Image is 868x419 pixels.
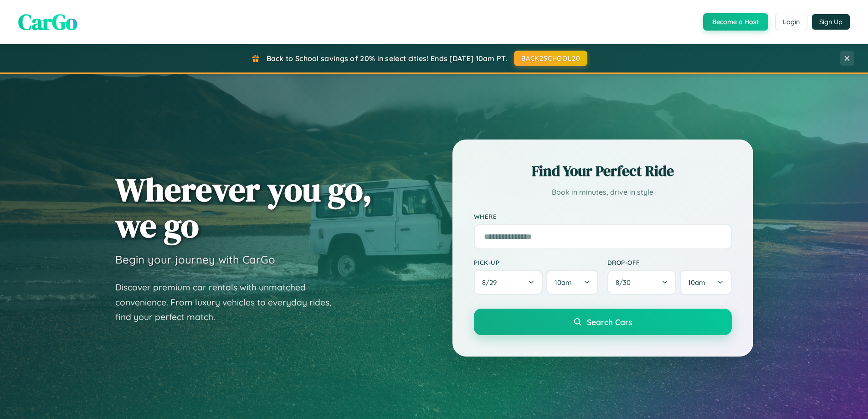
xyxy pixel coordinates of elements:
button: Search Cars [474,309,732,335]
span: 10am [555,278,572,287]
span: 8 / 29 [482,278,501,287]
span: 8 / 30 [616,278,635,287]
span: Search Cars [587,317,632,327]
button: Sign Up [812,14,850,30]
button: 10am [546,270,598,295]
span: Back to School savings of 20% in select cities! Ends [DATE] 10am PT. [267,54,507,63]
button: 10am [680,270,731,295]
button: Login [775,14,807,30]
button: 8/29 [474,270,543,295]
label: Where [474,212,732,220]
button: BACK2SCHOOL20 [514,51,587,66]
label: Pick-up [474,259,598,266]
h3: Begin your journey with CarGo [115,253,275,266]
h2: Find Your Perfect Ride [474,161,732,181]
p: Book in minutes, drive in style [474,186,732,199]
button: 8/30 [607,270,677,295]
p: Discover premium car rentals with unmatched convenience. From luxury vehicles to everyday rides, ... [115,280,343,325]
span: CarGo [18,7,77,37]
button: Become a Host [703,13,768,31]
h1: Wherever you go, we go [115,171,372,243]
label: Drop-off [607,259,732,266]
span: 10am [688,278,705,287]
